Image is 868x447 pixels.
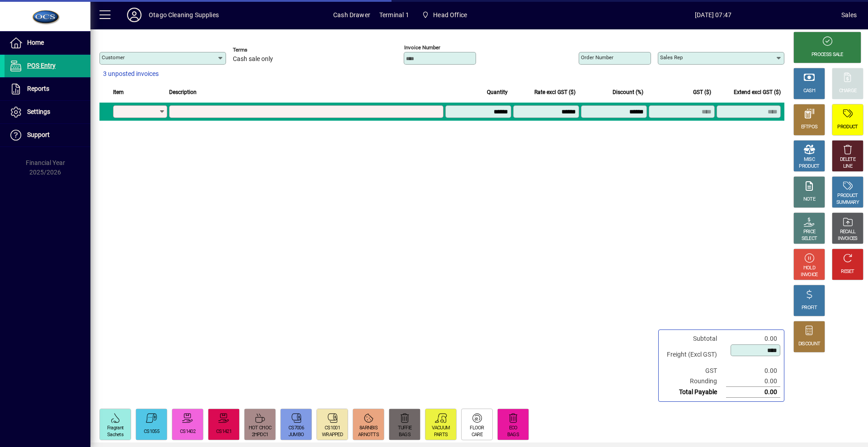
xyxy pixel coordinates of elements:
[803,88,815,94] div: CASH
[252,432,269,438] div: 2HPDC1
[288,425,304,432] div: CS7006
[801,124,818,131] div: EFTPOS
[837,124,858,131] div: PRODUCT
[802,235,817,242] div: SELECT
[433,8,467,22] span: Head Office
[726,376,780,387] td: 0.00
[333,8,370,22] span: Cash Drawer
[470,425,484,432] div: FLOOR
[27,85,49,92] span: Reports
[113,87,124,97] span: Item
[662,344,726,366] td: Freight (Excl GST)
[99,66,162,82] button: 3 unposted invoices
[5,101,90,123] a: Settings
[233,47,287,53] span: Terms
[169,87,197,97] span: Description
[803,265,815,272] div: HOLD
[662,334,726,344] td: Subtotal
[839,88,857,94] div: CHARGE
[841,8,857,22] div: Sales
[216,428,231,435] div: CS1421
[662,387,726,398] td: Total Payable
[399,432,410,438] div: BAGS
[801,272,817,278] div: INVOICE
[249,425,271,432] div: HOT CHOC
[359,425,377,432] div: 8ARNBIS
[798,341,820,348] div: DISCOUNT
[840,229,856,235] div: RECALL
[358,432,379,438] div: ARNOTTS
[5,124,90,146] a: Support
[581,54,613,61] mat-label: Order number
[838,235,857,242] div: INVOICES
[693,87,711,97] span: GST ($)
[585,8,841,22] span: [DATE] 07:47
[404,44,440,51] mat-label: Invoice number
[102,54,125,61] mat-label: Customer
[726,334,780,344] td: 0.00
[432,425,450,432] div: VACUUM
[27,131,50,138] span: Support
[398,425,412,432] div: TUFFIE
[5,32,90,54] a: Home
[144,428,159,435] div: CS1055
[804,156,815,163] div: MISC
[507,432,519,438] div: BAGS
[233,56,273,63] span: Cash sale only
[662,376,726,387] td: Rounding
[837,193,858,199] div: PRODUCT
[726,366,780,376] td: 0.00
[840,156,855,163] div: DELETE
[534,87,576,97] span: Rate excl GST ($)
[27,39,44,46] span: Home
[120,7,149,23] button: Profile
[734,87,781,97] span: Extend excl GST ($)
[149,8,219,22] div: Otago Cleaning Supplies
[726,387,780,398] td: 0.00
[103,69,159,79] span: 3 unposted invoices
[802,305,817,311] div: PROFIT
[107,425,123,432] div: Fragrant
[27,108,50,115] span: Settings
[509,425,518,432] div: ECO
[487,87,508,97] span: Quantity
[843,163,852,170] div: LINE
[841,268,854,275] div: RESET
[288,432,304,438] div: JUMBO
[325,425,340,432] div: CS1001
[418,7,471,23] span: Head Office
[660,54,683,61] mat-label: Sales rep
[27,62,56,69] span: POS Entry
[322,432,343,438] div: WRAPPED
[180,428,195,435] div: CS1402
[803,196,815,203] div: NOTE
[662,366,726,376] td: GST
[799,163,819,170] div: PRODUCT
[472,432,482,438] div: CARE
[379,8,409,22] span: Terminal 1
[107,432,123,438] div: Sachets
[5,78,90,100] a: Reports
[811,52,843,58] div: PROCESS SALE
[836,199,859,206] div: SUMMARY
[803,229,816,235] div: PRICE
[434,432,448,438] div: PARTS
[613,87,643,97] span: Discount (%)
